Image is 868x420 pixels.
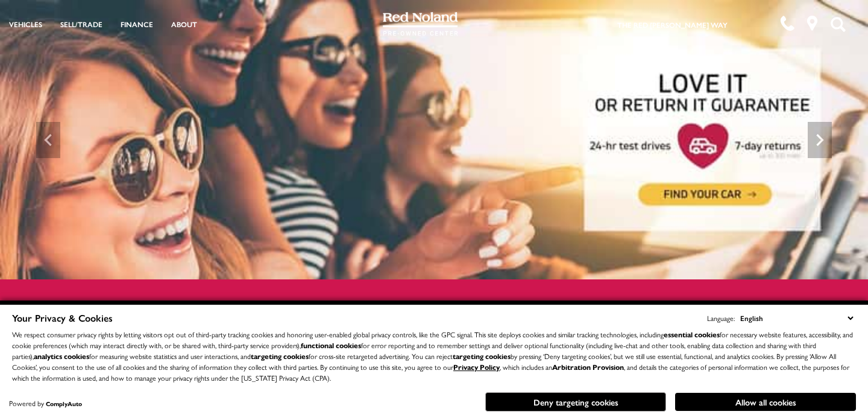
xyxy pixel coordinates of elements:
h2: Find your vehicle [148,299,419,325]
strong: targeting cookies [453,351,511,361]
div: Language: [707,314,735,322]
a: ComplyAuto [46,399,82,408]
select: Language Select [737,311,856,325]
a: Red Noland Pre-Owned [383,16,459,28]
button: Deny targeting cookies [485,392,666,412]
button: Allow all cookies [675,393,856,411]
button: Open the search field [826,1,850,48]
div: Previous [36,122,60,158]
strong: targeting cookies [251,351,309,361]
img: Red Noland Pre-Owned [383,12,459,36]
span: Your Privacy & Cookies [12,311,113,325]
div: Next [808,122,832,158]
div: Powered by [9,399,82,407]
strong: Arbitration Provision [552,361,624,372]
a: Privacy Policy [453,361,500,372]
strong: analytics cookies [34,351,89,361]
strong: essential cookies [664,329,720,340]
strong: functional cookies [301,340,361,351]
p: We respect consumer privacy rights by letting visitors opt out of third-party tracking cookies an... [12,329,856,383]
a: The Red [PERSON_NAME] Way [617,19,728,30]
